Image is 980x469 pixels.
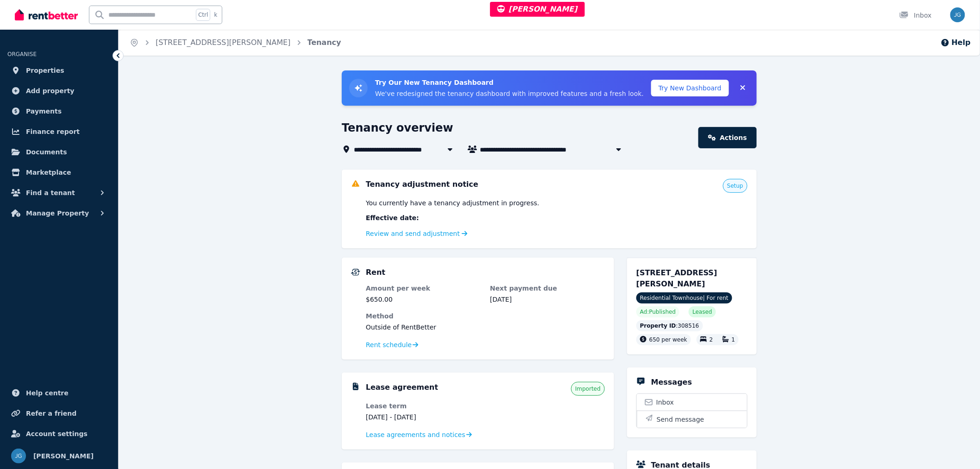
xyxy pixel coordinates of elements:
[710,336,713,343] span: 2
[637,411,747,428] button: Send message
[7,61,111,80] a: Properties
[657,415,704,424] span: Send message
[26,387,69,399] span: Help centre
[941,37,971,48] button: Help
[26,106,62,117] span: Payments
[26,85,75,96] span: Add property
[366,198,540,208] span: You currently have a tenancy adjustment in progress.
[308,38,341,47] a: Tenancy
[342,70,757,106] div: Try New Tenancy Dashboard
[366,340,419,349] a: Rent schedule
[366,179,478,190] h5: Tenancy adjustment notice
[651,377,692,388] h5: Messages
[11,449,26,463] img: Jeremy Goldschmidt
[156,38,291,47] a: [STREET_ADDRESS][PERSON_NAME]
[575,385,601,393] span: Imported
[15,8,78,22] img: RentBetter
[196,9,210,21] span: Ctrl
[640,322,676,330] span: Property ID
[366,295,481,304] dd: $650.00
[26,167,71,178] span: Marketplace
[366,340,412,349] span: Rent schedule
[692,308,712,316] span: Leased
[698,127,757,148] a: Actions
[7,163,111,182] a: Marketplace
[119,30,352,56] nav: Breadcrumb
[366,382,438,393] h5: Lease agreement
[33,450,94,462] span: [PERSON_NAME]
[366,213,419,222] span: Effective date :
[366,323,605,332] dd: Outside of RentBetter
[649,336,687,343] span: 650 per week
[7,184,111,202] button: Find a tenant
[366,430,465,439] span: Lease agreements and notices
[7,102,111,120] a: Payments
[732,336,735,343] span: 1
[899,11,932,20] div: Inbox
[636,268,717,288] span: [STREET_ADDRESS][PERSON_NAME]
[214,11,217,19] span: k
[26,208,89,219] span: Manage Property
[26,408,76,419] span: Refer a friend
[366,311,605,321] dt: Method
[736,81,749,95] button: Collapse banner
[636,320,703,331] div: : 308516
[7,404,111,423] a: Refer a friend
[375,78,644,87] h3: Try Our New Tenancy Dashboard
[366,430,472,439] a: Lease agreements and notices
[7,204,111,222] button: Manage Property
[26,65,64,76] span: Properties
[651,80,729,96] button: Try New Dashboard
[7,82,111,100] a: Add property
[497,5,578,13] span: [PERSON_NAME]
[366,412,481,422] dd: [DATE] - [DATE]
[637,394,747,411] a: Inbox
[490,295,605,304] dd: [DATE]
[7,51,37,57] span: ORGANISE
[26,126,80,137] span: Finance report
[636,292,732,304] span: Residential Townhouse | For rent
[7,384,111,402] a: Help centre
[351,269,360,276] img: Rental Payments
[950,7,965,22] img: Jeremy Goldschmidt
[366,401,481,411] dt: Lease term
[656,398,674,407] span: Inbox
[375,89,644,98] p: We've redesigned the tenancy dashboard with improved features and a fresh look.
[7,143,111,161] a: Documents
[727,182,743,190] span: Setup
[366,230,468,237] a: Review and send adjustment
[7,425,111,443] a: Account settings
[7,122,111,141] a: Finance report
[490,284,605,293] dt: Next payment due
[26,187,75,198] span: Find a tenant
[342,120,453,135] h1: Tenancy overview
[640,308,676,316] span: Ad: Published
[26,428,88,439] span: Account settings
[366,267,385,278] h5: Rent
[26,146,67,158] span: Documents
[366,284,481,293] dt: Amount per week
